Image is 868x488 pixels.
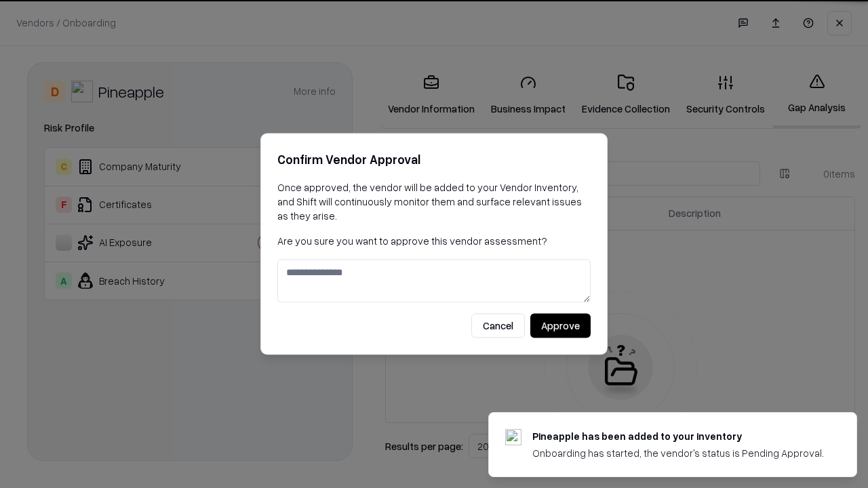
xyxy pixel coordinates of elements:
button: Cancel [471,314,525,338]
div: Pineapple has been added to your inventory [532,429,824,443]
h2: Confirm Vendor Approval [277,150,591,169]
button: Approve [530,314,591,338]
p: Once approved, the vendor will be added to your Vendor Inventory, and Shift will continuously mon... [277,180,591,223]
img: pineappleenergy.com [505,429,521,445]
p: Are you sure you want to approve this vendor assessment? [277,234,591,248]
div: Onboarding has started, the vendor's status is Pending Approval. [532,446,824,460]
